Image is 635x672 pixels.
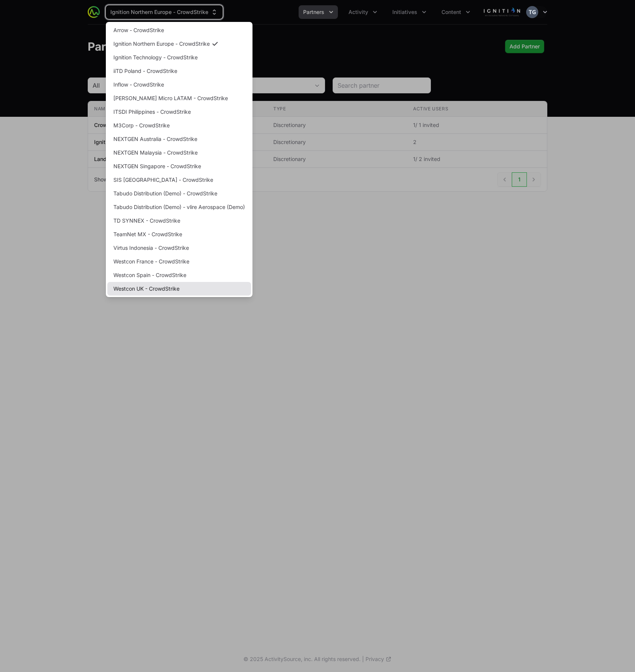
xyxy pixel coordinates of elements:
[107,200,251,214] a: Tabudo Distribution (Demo) - vlire Aerospace (Demo)
[107,78,251,91] a: Inflow - CrowdStrike
[107,282,251,296] a: Westcon UK - CrowdStrike
[107,146,251,159] a: NEXTGEN Malaysia - CrowdStrike
[107,173,251,187] a: SIS [GEOGRAPHIC_DATA] - CrowdStrike
[107,37,251,51] a: Ignition Northern Europe - CrowdStrike
[107,23,251,37] a: Arrow - CrowdStrike
[107,228,251,241] a: TeamNet MX - CrowdStrike
[107,159,251,173] a: NEXTGEN Singapore - CrowdStrike
[107,64,251,78] a: iiTD Poland - CrowdStrike
[107,187,251,200] a: Tabudo Distribution (Demo) - CrowdStrike
[107,51,251,64] a: Ignition Technology - CrowdStrike
[526,6,538,18] img: Timothy Greig
[310,78,325,93] div: Open
[107,119,251,132] a: M3Corp - CrowdStrike
[107,241,251,255] a: Virtus Indonesia - CrowdStrike
[107,132,251,146] a: NEXTGEN Australia - CrowdStrike
[107,255,251,268] a: Westcon France - CrowdStrike
[107,214,251,228] a: TD SYNNEX - CrowdStrike
[106,5,223,19] div: Supplier switch menu
[107,105,251,119] a: ITSDI Philippines - CrowdStrike
[107,268,251,282] a: Westcon Spain - CrowdStrike
[107,91,251,105] a: [PERSON_NAME] Micro LATAM - CrowdStrike
[100,5,475,19] div: Main navigation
